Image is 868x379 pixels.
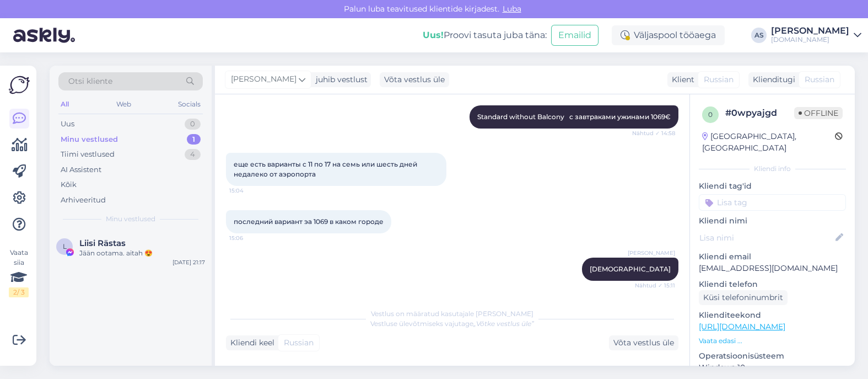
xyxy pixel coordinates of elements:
input: Lisa tag [699,194,846,211]
div: AI Assistent [61,164,101,175]
div: Minu vestlused [61,134,118,145]
span: Otsi kliente [68,76,112,87]
span: Vestluse ülevõtmiseks vajutage [370,319,534,328]
div: AS [751,28,767,43]
p: Kliendi tag'id [699,180,846,192]
span: еще есть варианты с 11 по 17 на семь или шесть дней недалеко от аэропорта [234,160,419,178]
p: Windows 10 [699,362,846,373]
span: 15:06 [229,234,271,242]
div: Tiimi vestlused [61,149,115,160]
span: Offline [794,107,843,119]
div: Küsi telefoninumbrit [699,290,788,305]
div: [PERSON_NAME] [771,26,849,35]
p: Kliendi email [699,251,846,263]
span: [PERSON_NAME] [231,73,296,86]
span: 15:04 [229,186,271,195]
div: Proovi tasuta juba täna: [423,29,547,42]
div: Vaata siia [9,248,29,297]
div: Võta vestlus üle [380,72,449,87]
span: Russian [805,74,834,86]
div: 1 [187,134,201,145]
div: Väljaspool tööaega [612,25,725,45]
i: „Võtke vestlus üle” [473,319,534,328]
p: Kliendi telefon [699,279,846,290]
div: Kõik [61,179,77,190]
div: [DOMAIN_NAME] [771,35,849,44]
span: Vestlus on määratud kasutajale [PERSON_NAME] [371,309,533,318]
div: All [58,97,71,111]
span: Russian [704,74,734,86]
div: Uus [61,119,74,130]
div: Võta vestlus üle [609,335,678,350]
div: 2 / 3 [9,287,29,297]
div: [DATE] 21:17 [172,258,205,266]
p: Operatsioonisüsteem [699,350,846,362]
span: Nähtud ✓ 15:11 [634,281,675,290]
p: [EMAIL_ADDRESS][DOMAIN_NAME] [699,263,846,274]
span: 0 [708,110,713,119]
span: Standard without Balcony с завтраками ужинами 1069€ [477,113,671,121]
a: [URL][DOMAIN_NAME] [699,322,785,332]
div: Kliendi info [699,164,846,174]
div: # 0wpyajgd [725,106,794,120]
div: Web [114,97,133,111]
div: Klient [667,74,694,86]
div: Klienditugi [748,74,795,86]
input: Lisa nimi [699,232,833,244]
div: Socials [176,97,203,111]
div: [GEOGRAPHIC_DATA], [GEOGRAPHIC_DATA] [702,131,835,154]
p: Klienditeekond [699,309,846,321]
span: L [63,242,67,250]
span: Minu vestlused [106,214,155,224]
p: Kliendi nimi [699,215,846,227]
span: [DEMOGRAPHIC_DATA] [590,265,671,273]
span: [PERSON_NAME] [628,249,675,257]
img: Askly Logo [9,74,30,95]
a: [PERSON_NAME][DOMAIN_NAME] [771,26,861,44]
span: Nähtud ✓ 14:58 [632,129,675,137]
span: Russian [284,337,314,349]
button: Emailid [551,25,599,46]
span: Liisi Rästas [79,238,126,248]
div: Arhiveeritud [61,195,106,206]
div: 0 [185,119,201,130]
div: Jään ootama. aitah 😍 [79,248,205,258]
div: Kliendi keel [226,337,274,349]
p: Vaata edasi ... [699,336,846,346]
span: последний вариант эа 1069 в каком городе [234,217,384,226]
div: juhib vestlust [311,74,368,86]
span: Luba [499,4,525,14]
div: 4 [185,149,201,160]
b: Uus! [423,30,444,40]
